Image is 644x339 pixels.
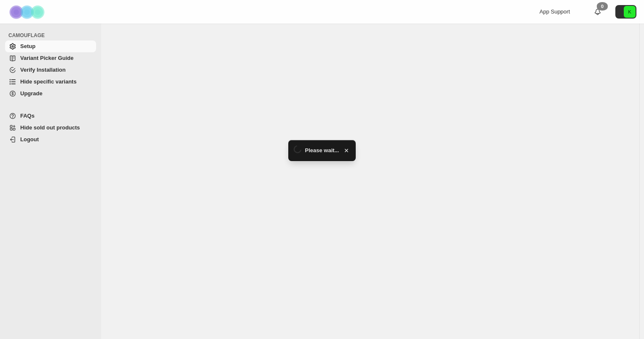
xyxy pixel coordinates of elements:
span: Setup [20,43,35,49]
a: 0 [593,8,602,16]
img: Camouflage [7,0,49,24]
span: Upgrade [20,90,43,97]
span: Avatar with initials K [624,6,636,18]
a: FAQs [5,110,96,122]
a: Setup [5,40,96,52]
a: Verify Installation [5,64,96,76]
span: Logout [20,136,39,143]
a: Variant Picker Guide [5,52,96,64]
span: Variant Picker Guide [20,55,73,61]
div: 0 [597,2,608,11]
a: Upgrade [5,88,96,100]
a: Hide specific variants [5,76,96,88]
span: Hide sold out products [20,124,80,131]
text: K [628,9,631,14]
span: Hide specific variants [20,78,77,85]
span: FAQs [20,113,35,119]
span: App Support [539,8,570,15]
span: Please wait... [305,146,339,155]
a: Logout [5,134,96,145]
span: Verify Installation [20,67,66,73]
button: Avatar with initials K [615,5,636,19]
a: Hide sold out products [5,122,96,134]
span: CAMOUFLAGE [8,32,97,39]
